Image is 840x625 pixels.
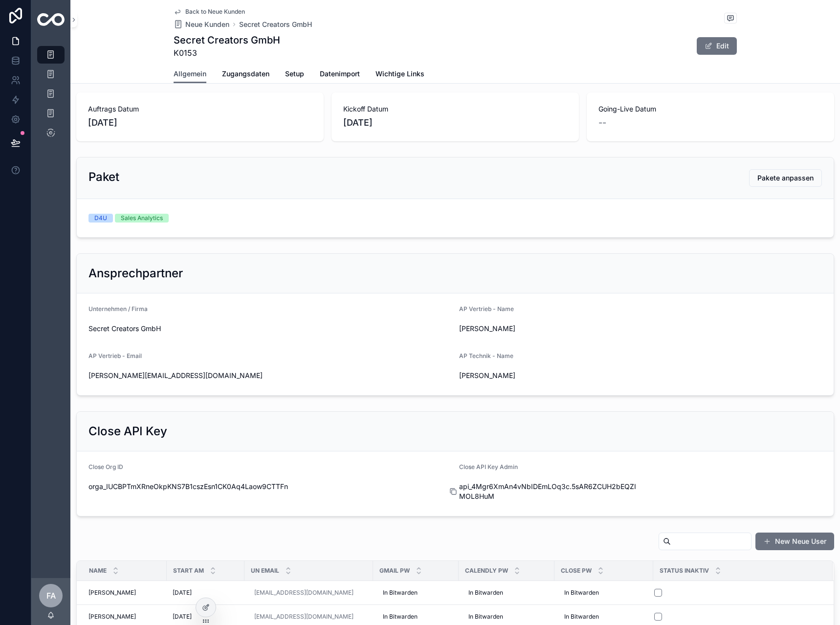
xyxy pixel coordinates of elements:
[343,116,567,130] span: [DATE]
[37,13,65,26] img: App logo
[185,8,245,16] span: Back to Neue Kunden
[757,173,814,183] span: Pakete anpassen
[343,104,567,114] span: Kickoff Datum
[564,589,599,597] span: In Bitwarden
[598,104,822,114] span: Going-Live Datum
[560,609,647,625] a: In Bitwarden
[320,65,360,85] a: Datenimport
[561,567,592,575] span: Close Pw
[173,589,239,597] a: [DATE]
[174,33,280,47] h1: Secret Creators GmbH
[88,613,161,621] a: [PERSON_NAME]
[598,116,606,130] span: --
[185,20,229,29] span: Neue Kunden
[376,65,424,85] a: Wichtige Links
[46,590,56,602] span: FA
[88,352,142,359] span: AP Vertrieb - Email
[88,116,312,130] span: [DATE]
[459,463,518,470] span: Close API Key Admin
[697,37,737,55] button: Edit
[222,65,269,85] a: Zugangsdaten
[564,613,599,621] span: In Bitwarden
[88,371,451,380] span: [PERSON_NAME][EMAIL_ADDRESS][DOMAIN_NAME]
[468,589,503,597] span: In Bitwarden
[173,613,239,621] a: [DATE]
[459,305,514,312] span: AP Vertrieb - Name
[379,567,410,575] span: Gmail Pw
[88,104,312,114] span: Auftrags Datum
[749,169,822,187] button: Pakete anpassen
[468,613,503,621] span: In Bitwarden
[459,371,637,380] span: [PERSON_NAME]
[88,482,451,491] span: orga_IUCBPTmXRneOkpKNS7B1cszEsn1CK0Aq4Laow9CTTFn
[88,169,119,185] h2: Paket
[88,589,161,597] a: [PERSON_NAME]
[379,585,453,601] a: In Bitwarden
[173,567,204,575] span: Start am
[88,324,451,334] span: Secret Creators GmbH
[222,69,269,79] span: Zugangsdaten
[464,585,549,601] a: In Bitwarden
[383,613,418,621] span: In Bitwarden
[254,589,354,597] a: [EMAIL_ADDRESS][DOMAIN_NAME]
[94,214,107,223] div: D4U
[174,69,206,79] span: Allgemein
[459,352,513,359] span: AP Technik - Name
[174,47,280,59] span: K0153
[755,533,834,550] button: New Neue User
[174,20,229,29] a: Neue Kunden
[660,567,709,575] span: Status Inaktiv
[383,589,418,597] span: In Bitwarden
[88,589,136,597] span: [PERSON_NAME]
[174,65,206,84] a: Allgemein
[320,69,360,79] span: Datenimport
[251,567,279,575] span: UN Email
[285,69,304,79] span: Setup
[173,613,192,621] span: [DATE]
[173,589,192,597] span: [DATE]
[376,69,424,79] span: Wichtige Links
[379,609,453,625] a: In Bitwarden
[88,424,167,439] h2: Close API Key
[459,482,637,501] span: api_4Mgr6XmAn4vNbIDEmLOq3c.5sAR6ZCUH2bEQZIMOL8HuM
[239,20,312,29] a: Secret Creators GmbH
[254,613,354,621] a: [EMAIL_ADDRESS][DOMAIN_NAME]
[31,39,70,155] div: scrollable content
[121,214,163,223] div: Sales Analytics
[465,567,508,575] span: Calendly Pw
[250,609,367,625] a: [EMAIL_ADDRESS][DOMAIN_NAME]
[560,585,647,601] a: In Bitwarden
[88,463,123,470] span: Close Org ID
[250,585,367,601] a: [EMAIL_ADDRESS][DOMAIN_NAME]
[464,609,549,625] a: In Bitwarden
[88,266,183,281] h2: Ansprechpartner
[88,613,136,621] span: [PERSON_NAME]
[459,324,637,334] span: [PERSON_NAME]
[174,8,245,16] a: Back to Neue Kunden
[88,305,148,312] span: Unternehmen / Firma
[285,65,304,85] a: Setup
[89,567,107,575] span: Name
